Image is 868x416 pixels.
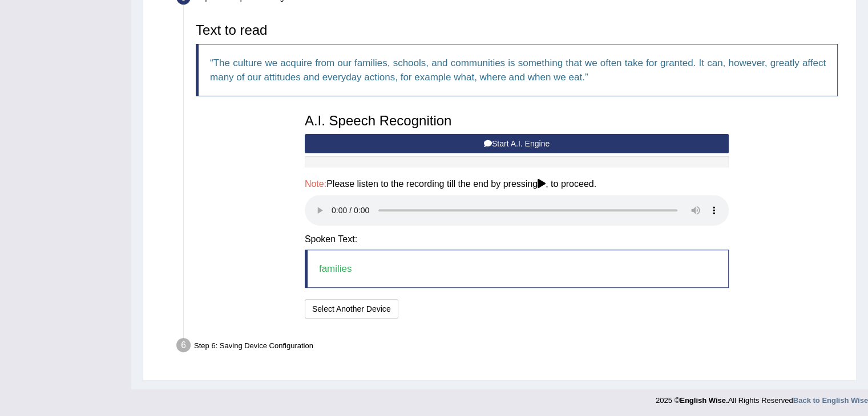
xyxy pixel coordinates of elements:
[656,389,868,406] div: 2025 © All Rights Reserved
[305,299,398,319] button: Select Another Device
[196,23,838,38] h3: Text to read
[171,335,851,360] div: Step 6: Saving Device Configuration
[305,250,729,288] blockquote: families
[305,134,729,153] button: Start A.I. Engine
[305,113,729,128] h3: A.I. Speech Recognition
[793,396,868,405] a: Back to English Wise
[210,58,826,83] q: The culture we acquire from our families, schools, and communities is something that we often tak...
[305,179,326,189] span: Note:
[305,234,729,244] h4: Spoken Text:
[680,396,728,405] strong: English Wise.
[305,179,729,189] h4: Please listen to the recording till the end by pressing , to proceed.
